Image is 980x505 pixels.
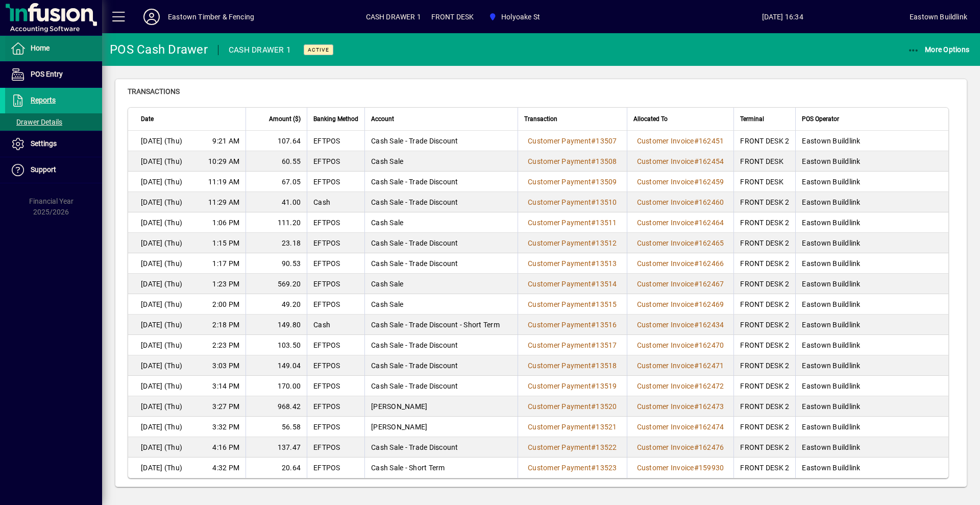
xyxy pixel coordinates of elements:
td: EFTPOS [307,233,364,253]
td: 60.55 [246,151,307,172]
a: Customer Invoice#162469 [633,299,728,310]
span: 162476 [699,443,724,451]
a: Customer Invoice#162460 [633,197,728,208]
a: Customer Invoice#162476 [633,442,728,453]
td: EFTPOS [307,151,364,172]
span: # [694,219,699,227]
a: Customer Invoice#162454 [633,156,728,167]
span: Account [371,113,394,125]
a: Customer Payment#13514 [524,278,621,290]
td: 137.47 [246,437,307,458]
span: Transactions [128,87,180,95]
span: [DATE] (Thu) [141,463,182,473]
td: FRONT DESK 2 [733,437,795,458]
td: Cash Sale [364,294,518,315]
td: Cash Sale - Trade Discount [364,233,518,253]
a: Customer Payment#13512 [524,237,621,249]
span: 162467 [699,280,724,288]
a: Customer Invoice#162434 [633,319,728,330]
a: Customer Payment#13515 [524,299,621,310]
span: 10:29 AM [208,156,239,166]
td: FRONT DESK 2 [733,315,795,335]
td: 23.18 [246,233,307,253]
span: 13510 [596,198,617,206]
td: Eastown Buildlink [795,335,948,355]
span: 13511 [596,219,617,227]
span: [DATE] (Thu) [141,299,182,309]
td: 56.58 [246,417,307,437]
span: # [591,464,596,472]
span: # [591,321,596,329]
td: FRONT DESK 2 [733,294,795,315]
td: FRONT DESK 2 [733,131,795,151]
span: 13509 [596,178,617,186]
span: Customer Payment [528,464,591,472]
td: FRONT DESK [733,172,795,192]
a: Customer Invoice#162467 [633,278,728,290]
span: 162459 [699,178,724,186]
td: FRONT DESK 2 [733,274,795,294]
span: # [591,423,596,431]
td: 41.00 [246,192,307,212]
span: 2:23 PM [212,340,239,350]
span: More Options [908,45,970,54]
span: # [591,137,596,145]
span: Customer Invoice [637,423,694,431]
td: FRONT DESK 2 [733,335,795,355]
a: Customer Invoice#162465 [633,237,728,249]
a: Customer Invoice#162474 [633,421,728,432]
div: Eastown Buildlink [910,9,967,25]
span: [DATE] 16:34 [655,9,910,25]
span: [DATE] (Thu) [141,422,182,432]
span: Date [141,113,154,125]
td: EFTPOS [307,376,364,396]
a: Home [5,36,102,61]
span: 13513 [596,259,617,268]
span: Reports [31,96,56,104]
span: 13517 [596,341,617,349]
span: Holyoake St [484,8,544,26]
td: Cash Sale - Trade Discount [364,376,518,396]
td: EFTPOS [307,335,364,355]
span: Customer Invoice [637,239,694,247]
td: Eastown Buildlink [795,192,948,212]
span: Terminal [740,113,764,125]
span: # [694,382,699,390]
span: [DATE] (Thu) [141,218,182,228]
td: Cash Sale - Trade Discount [364,192,518,212]
span: # [694,137,699,145]
span: 162460 [699,198,724,206]
span: Holyoake St [501,9,540,25]
span: Customer Payment [528,157,591,165]
span: Customer Invoice [637,219,694,227]
td: Eastown Buildlink [795,212,948,233]
span: # [694,443,699,451]
span: # [694,341,699,349]
span: # [694,157,699,165]
span: 162474 [699,423,724,431]
span: Customer Invoice [637,321,694,329]
span: [DATE] (Thu) [141,238,182,248]
td: Eastown Buildlink [795,253,948,274]
span: Customer Invoice [637,464,694,472]
td: [PERSON_NAME] [364,396,518,417]
span: [DATE] (Thu) [141,177,182,187]
td: Cash Sale - Trade Discount [364,172,518,192]
span: Customer Invoice [637,362,694,370]
td: FRONT DESK 2 [733,355,795,376]
span: Customer Invoice [637,178,694,186]
span: Amount ($) [269,113,301,125]
span: [DATE] (Thu) [141,360,182,371]
div: CASH DRAWER 1 [229,42,291,58]
span: 4:32 PM [212,463,239,473]
td: EFTPOS [307,253,364,274]
td: Eastown Buildlink [795,274,948,294]
td: 968.42 [246,396,307,417]
td: Cash Sale - Trade Discount [364,253,518,274]
span: # [694,423,699,431]
span: Customer Invoice [637,300,694,308]
td: Eastown Buildlink [795,151,948,172]
td: Eastown Buildlink [795,437,948,458]
a: Customer Payment#13508 [524,156,621,167]
span: 13522 [596,443,617,451]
